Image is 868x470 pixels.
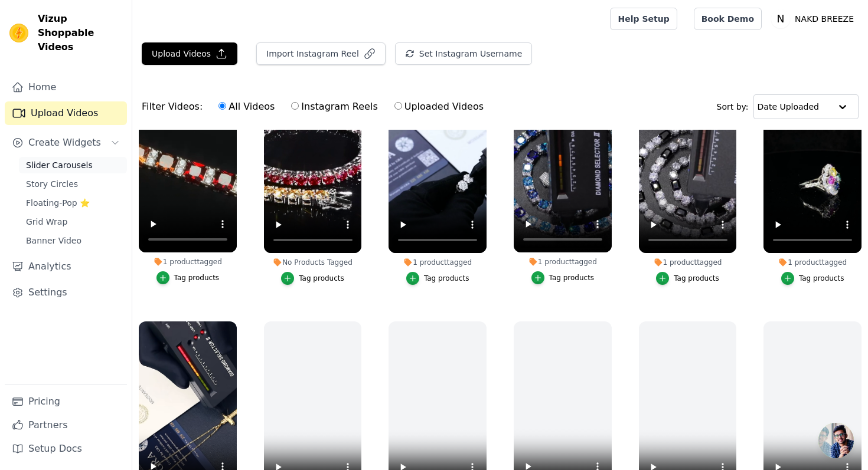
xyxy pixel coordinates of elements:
[218,102,226,110] input: All Videos
[389,258,487,267] div: 1 product tagged
[514,257,612,267] div: 1 product tagged
[142,93,490,120] div: Filter Videos:
[639,258,737,267] div: 1 product tagged
[299,274,344,283] div: Tag products
[5,75,127,99] a: Home
[394,99,484,114] label: Uploaded Videos
[19,176,127,192] a: Story Circles
[531,271,595,284] button: Tag products
[256,42,386,65] button: Import Instagram Reel
[694,8,762,30] a: Book Demo
[26,159,93,171] span: Slider Carousels
[139,257,237,267] div: 1 product tagged
[674,274,719,283] div: Tag products
[142,42,237,65] button: Upload Videos
[406,272,469,285] button: Tag products
[218,99,275,114] label: All Videos
[394,102,402,110] input: Uploaded Videos
[790,8,859,29] p: NAKD BREEZE
[291,99,378,114] label: Instagram Reels
[763,258,862,267] div: 1 product tagged
[549,273,595,282] div: Tag products
[610,8,677,30] a: Help Setup
[5,101,127,125] a: Upload Videos
[156,271,220,284] button: Tag products
[19,232,127,249] a: Banner Video
[656,272,719,285] button: Tag products
[5,437,127,461] a: Setup Docs
[5,281,127,304] a: Settings
[26,235,81,246] span: Banner Video
[5,131,127,155] button: Create Widgets
[19,213,127,230] a: Grid Wrap
[174,273,220,282] div: Tag products
[19,157,127,173] a: Slider Carousels
[799,274,844,283] div: Tag products
[19,195,127,211] a: Floating-Pop ⭐
[291,102,299,110] input: Instagram Reels
[781,272,844,285] button: Tag products
[5,413,127,437] a: Partners
[5,255,127,278] a: Analytics
[5,390,127,413] a: Pricing
[717,94,859,119] div: Sort by:
[28,136,101,150] span: Create Widgets
[818,423,854,458] div: Open chat
[26,178,78,190] span: Story Circles
[777,13,785,25] text: N
[264,258,362,267] div: No Products Tagged
[26,216,67,228] span: Grid Wrap
[26,197,90,209] span: Floating-Pop ⭐
[424,274,469,283] div: Tag products
[9,24,28,42] img: Vizup
[771,8,859,29] button: N NAKD BREEZE
[281,272,344,285] button: Tag products
[38,12,122,54] span: Vizup Shoppable Videos
[395,42,532,65] button: Set Instagram Username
